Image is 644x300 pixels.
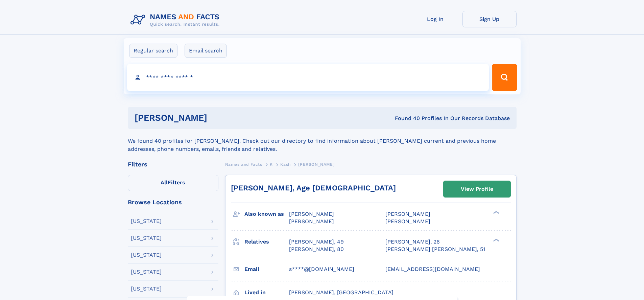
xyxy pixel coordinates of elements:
div: [US_STATE] [131,252,162,258]
input: search input [127,64,489,91]
a: View Profile [444,181,510,197]
span: [PERSON_NAME] [385,211,430,217]
div: Browse Locations [128,199,218,205]
h3: Lived in [244,287,289,298]
a: [PERSON_NAME] [PERSON_NAME], 51 [385,246,485,253]
h1: [PERSON_NAME] [135,114,301,122]
div: View Profile [461,181,493,197]
div: Found 40 Profiles In Our Records Database [301,115,510,122]
a: Kash [280,160,290,168]
a: Sign Up [462,11,517,27]
div: ❯ [492,238,500,242]
h3: Relatives [244,236,289,248]
div: We found 40 profiles for [PERSON_NAME]. Check out our directory to find information about [PERSON... [128,129,517,153]
button: Search Button [492,64,517,91]
div: [US_STATE] [131,218,162,224]
h3: Also known as [244,208,289,220]
a: [PERSON_NAME], 80 [289,246,344,253]
h3: Email [244,263,289,275]
a: [PERSON_NAME], Age [DEMOGRAPHIC_DATA] [231,184,396,192]
span: Kash [280,162,290,167]
span: All [161,179,168,186]
div: ❯ [492,210,500,215]
a: Names and Facts [225,160,262,168]
span: [PERSON_NAME] [289,218,334,225]
a: Log In [408,11,462,27]
img: Logo Names and Facts [128,11,225,29]
span: [PERSON_NAME] [298,162,334,167]
span: [PERSON_NAME], [GEOGRAPHIC_DATA] [289,289,393,296]
label: Email search [185,44,227,58]
div: [US_STATE] [131,235,162,241]
a: K [270,160,273,168]
span: K [270,162,273,167]
div: [US_STATE] [131,269,162,275]
span: [PERSON_NAME] [289,211,334,217]
label: Filters [128,175,218,191]
a: [PERSON_NAME], 26 [385,238,440,246]
label: Regular search [129,44,177,58]
span: [EMAIL_ADDRESS][DOMAIN_NAME] [385,266,480,272]
a: [PERSON_NAME], 49 [289,238,344,246]
div: Filters [128,161,218,167]
div: [US_STATE] [131,286,162,292]
span: [PERSON_NAME] [385,218,430,225]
